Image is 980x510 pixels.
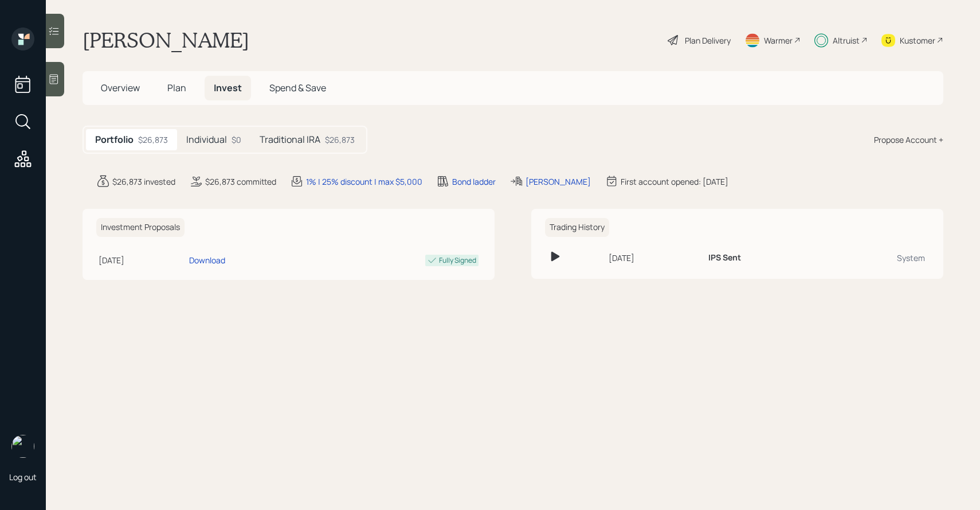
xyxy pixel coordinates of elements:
[325,134,355,146] div: $26,873
[621,176,728,188] div: First account opened: [DATE]
[708,253,741,263] h6: IPS Sent
[83,28,249,53] h1: [PERSON_NAME]
[11,435,34,458] img: sami-boghos-headshot.png
[833,34,860,46] div: Altruist
[101,81,140,94] span: Overview
[828,252,925,264] div: System
[96,218,185,237] h6: Investment Proposals
[764,34,793,46] div: Warmer
[526,176,591,188] div: [PERSON_NAME]
[189,254,225,266] div: Download
[685,34,731,46] div: Plan Delivery
[186,134,227,145] h5: Individual
[138,134,168,146] div: $26,873
[900,34,935,46] div: Kustomer
[167,81,186,94] span: Plan
[112,176,175,188] div: $26,873 invested
[545,218,609,237] h6: Trading History
[260,134,320,145] h5: Traditional IRA
[439,255,476,266] div: Fully Signed
[99,254,185,266] div: [DATE]
[306,176,422,188] div: 1% | 25% discount | max $5,000
[269,81,326,94] span: Spend & Save
[205,176,276,188] div: $26,873 committed
[874,134,943,146] div: Propose Account +
[214,81,242,94] span: Invest
[95,134,134,145] h5: Portfolio
[452,176,496,188] div: Bond ladder
[232,134,241,146] div: $0
[9,472,37,482] div: Log out
[609,252,699,264] div: [DATE]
